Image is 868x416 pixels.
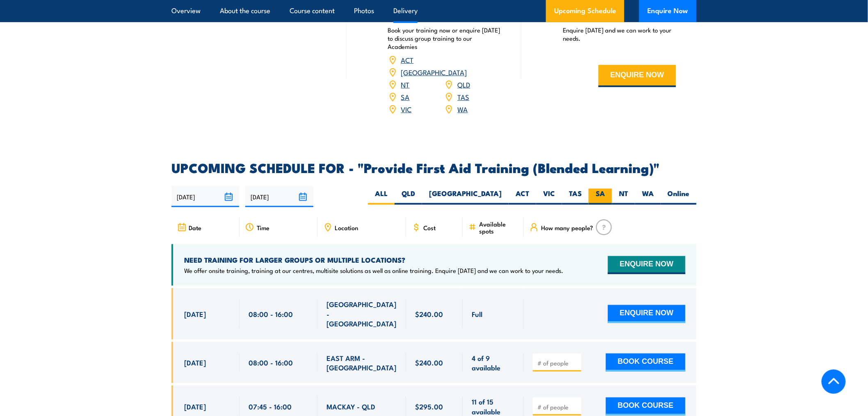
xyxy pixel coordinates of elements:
span: MACKAY - QLD [327,402,375,411]
p: Enquire [DATE] and we can work to your needs. [563,26,676,42]
a: NT [401,79,410,89]
p: We offer onsite training, training at our centres, multisite solutions as well as online training... [184,266,563,275]
button: ENQUIRE NOW [598,65,676,87]
a: VIC [401,104,412,114]
span: Available spots [479,220,518,234]
label: TAS [562,189,589,205]
button: BOOK COURSE [606,398,685,416]
h4: NEED TRAINING FOR LARGER GROUPS OR MULTIPLE LOCATIONS? [184,255,563,264]
span: Location [335,224,358,231]
span: 08:00 - 16:00 [249,309,293,319]
label: Online [661,189,697,205]
label: WA [635,189,661,205]
input: To date [245,186,313,207]
span: Time [257,224,270,231]
button: BOOK COURSE [606,354,685,372]
span: Cost [423,224,436,231]
h2: UPCOMING SCHEDULE FOR - "Provide First Aid Training (Blended Learning)" [171,162,697,173]
span: How many people? [541,224,594,231]
span: Date [189,224,201,231]
a: TAS [457,92,469,102]
span: 4 of 9 available [472,353,515,372]
a: ACT [401,55,414,65]
a: SA [401,92,410,102]
span: $240.00 [415,309,443,319]
label: QLD [395,189,422,205]
label: ALL [368,189,395,205]
input: From date [171,186,239,207]
span: [DATE] [184,309,206,319]
a: QLD [457,79,470,89]
span: EAST ARM - [GEOGRAPHIC_DATA] [327,353,397,372]
a: [GEOGRAPHIC_DATA] [401,67,467,77]
span: Full [472,309,482,319]
span: $295.00 [415,402,443,411]
input: # of people [537,359,578,367]
p: Book your training now or enquire [DATE] to discuss group training to our Academies [388,26,501,51]
label: VIC [536,189,562,205]
span: 11 of 15 available [472,397,515,416]
label: SA [589,189,612,205]
span: [DATE] [184,402,206,411]
span: 07:45 - 16:00 [249,402,292,411]
label: NT [612,189,635,205]
span: [GEOGRAPHIC_DATA] - [GEOGRAPHIC_DATA] [327,299,397,328]
span: $240.00 [415,358,443,367]
span: 08:00 - 16:00 [249,358,293,367]
button: ENQUIRE NOW [608,305,685,323]
label: [GEOGRAPHIC_DATA] [422,189,509,205]
span: [DATE] [184,358,206,367]
label: ACT [509,189,536,205]
input: # of people [537,403,578,411]
a: WA [457,104,468,114]
button: ENQUIRE NOW [608,256,685,274]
